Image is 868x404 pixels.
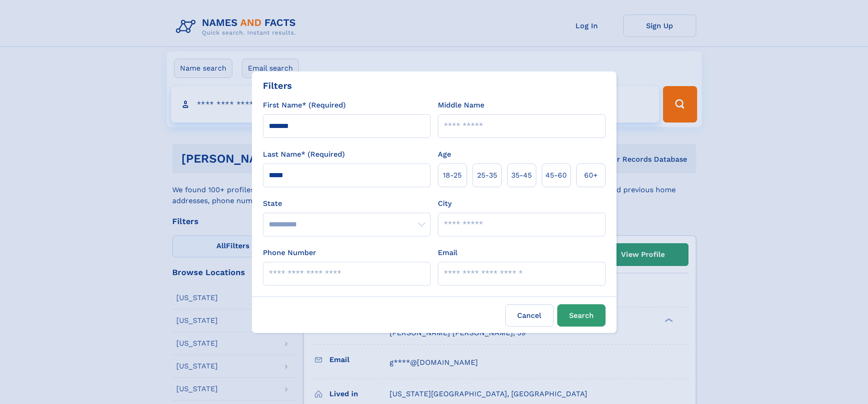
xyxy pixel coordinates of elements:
[263,198,431,209] label: State
[438,149,451,160] label: Age
[438,198,452,209] label: City
[584,170,598,181] span: 60+
[505,304,554,327] label: Cancel
[557,304,606,327] button: Search
[545,170,567,181] span: 45‑60
[511,170,532,181] span: 35‑45
[263,100,346,111] label: First Name* (Required)
[443,170,462,181] span: 18‑25
[263,247,316,258] label: Phone Number
[438,100,484,111] label: Middle Name
[263,79,292,92] div: Filters
[263,149,345,160] label: Last Name* (Required)
[438,247,457,258] label: Email
[477,170,497,181] span: 25‑35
